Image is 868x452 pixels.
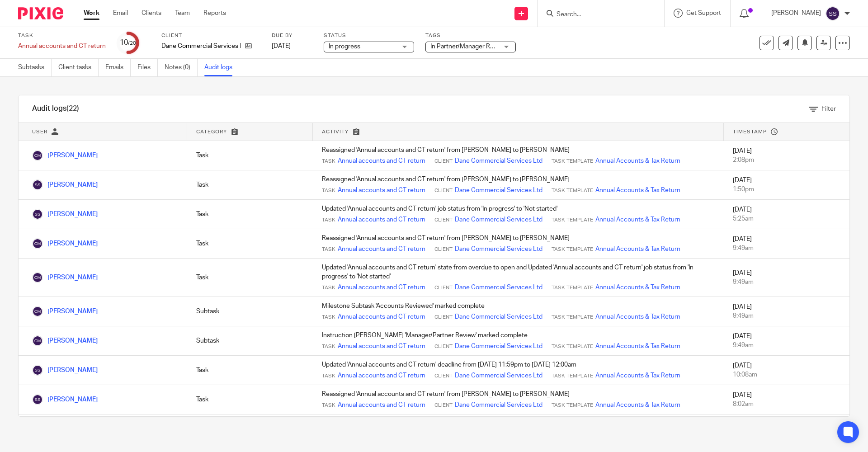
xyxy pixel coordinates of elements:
[272,43,291,49] span: [DATE]
[338,186,425,195] a: Annual accounts and CT return
[187,385,313,414] td: Task
[313,200,724,229] td: Updated 'Annual accounts and CT return' job status from 'In progress' to 'Not started'
[175,9,190,18] a: Team
[32,272,43,283] img: Christina Maharjan
[455,371,542,380] a: Dane Commercial Services Ltd
[32,179,43,190] img: Sumitra Shrestha
[338,215,425,224] a: Annual accounts and CT return
[552,372,593,380] span: Task Template
[32,338,98,344] a: [PERSON_NAME]
[113,9,128,18] a: Email
[455,342,542,351] a: Dane Commercial Services Ltd
[434,314,453,321] span: Client
[552,217,593,224] span: Task Template
[329,43,360,50] span: In progress
[552,343,593,350] span: Task Template
[187,326,313,356] td: Subtask
[161,32,260,39] label: Client
[322,402,335,409] span: Task
[32,240,98,247] a: [PERSON_NAME]
[338,342,425,351] a: Annual accounts and CT return
[595,371,680,380] a: Annual Accounts & Tax Return
[105,59,131,76] a: Emails
[313,170,724,200] td: Reassigned 'Annual accounts and CT return' from [PERSON_NAME] to [PERSON_NAME]
[313,297,724,326] td: Milestone Subtask 'Accounts Reviewed' marked complete
[322,284,335,292] span: Task
[425,32,516,39] label: Tags
[128,41,136,46] small: /20
[552,158,593,165] span: Task Template
[32,209,43,220] img: Sumitra Shrestha
[595,312,680,321] a: Annual Accounts & Tax Return
[733,214,840,223] div: 5:25am
[724,200,849,229] td: [DATE]
[322,314,335,321] span: Task
[196,129,227,134] span: Category
[322,246,335,253] span: Task
[595,283,680,292] a: Annual Accounts & Tax Return
[434,217,453,224] span: Client
[322,372,335,380] span: Task
[313,414,724,444] td: Updated 'Annual accounts and CT return' job status from 'In progress' to 'Not started'
[430,43,506,50] span: In Partner/Manager Review
[338,245,425,254] a: Annual accounts and CT return
[322,217,335,224] span: Task
[455,283,542,292] a: Dane Commercial Services Ltd
[455,156,542,165] a: Dane Commercial Services Ltd
[32,152,98,159] a: [PERSON_NAME]
[434,187,453,194] span: Client
[322,343,335,350] span: Task
[733,155,840,165] div: 2:08pm
[733,129,767,134] span: Timestamp
[434,402,453,409] span: Client
[187,259,313,297] td: Task
[32,150,43,161] img: Christina Maharjan
[724,356,849,385] td: [DATE]
[338,312,425,321] a: Annual accounts and CT return
[338,156,425,165] a: Annual accounts and CT return
[203,9,226,18] a: Reports
[733,370,840,379] div: 10:08am
[18,42,106,51] div: Annual accounts and CT return
[724,259,849,297] td: [DATE]
[187,170,313,200] td: Task
[204,59,239,76] a: Audit logs
[724,141,849,170] td: [DATE]
[313,141,724,170] td: Reassigned 'Annual accounts and CT return' from [PERSON_NAME] to [PERSON_NAME]
[434,158,453,165] span: Client
[32,306,43,317] img: Christina Maharjan
[821,106,836,112] span: Filter
[32,335,43,346] img: Christina Maharjan
[165,59,198,76] a: Notes (0)
[313,385,724,414] td: Reassigned 'Annual accounts and CT return' from [PERSON_NAME] to [PERSON_NAME]
[324,32,414,39] label: Status
[187,141,313,170] td: Task
[32,211,98,217] a: [PERSON_NAME]
[724,297,849,326] td: [DATE]
[120,38,136,48] div: 10
[552,402,593,409] span: Task Template
[595,400,680,410] a: Annual Accounts & Tax Return
[32,129,47,134] span: User
[322,187,335,194] span: Task
[686,10,721,16] span: Get Support
[32,396,98,403] a: [PERSON_NAME]
[187,414,313,444] td: Task
[322,158,335,165] span: Task
[724,414,849,444] td: [DATE]
[32,394,43,405] img: Sumitra Shrestha
[595,156,680,165] a: Annual Accounts & Tax Return
[18,7,63,19] img: Pixie
[434,343,453,350] span: Client
[733,244,840,253] div: 9:49am
[142,9,161,18] a: Clients
[455,186,542,195] a: Dane Commercial Services Ltd
[84,9,99,18] a: Work
[434,284,453,292] span: Client
[32,238,43,249] img: Christina Maharjan
[338,283,425,292] a: Annual accounts and CT return
[771,9,821,18] p: [PERSON_NAME]
[32,365,43,376] img: Sumitra Shrestha
[338,400,425,410] a: Annual accounts and CT return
